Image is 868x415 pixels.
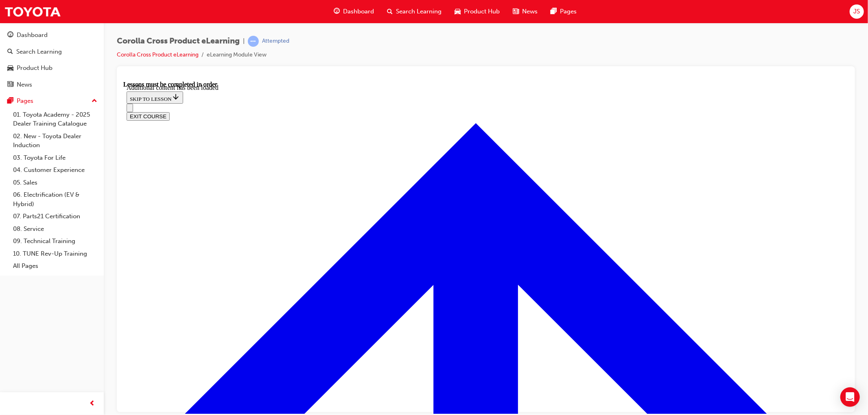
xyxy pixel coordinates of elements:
[464,7,500,16] span: Product Hub
[3,28,101,43] a: Dashboard
[327,3,380,20] a: guage-iconDashboard
[7,81,13,89] span: news-icon
[334,7,340,17] span: guage-icon
[513,7,519,17] span: news-icon
[10,176,101,189] a: 05. Sales
[262,37,289,45] div: Attempted
[853,7,860,16] span: JS
[4,2,61,21] img: Trak
[17,63,52,73] div: Product Hub
[17,30,48,40] div: Dashboard
[455,7,461,17] span: car-icon
[544,3,583,20] a: pages-iconPages
[448,3,506,20] a: car-iconProduct Hub
[117,37,240,46] span: Corolla Cross Product eLearning
[17,96,33,106] div: Pages
[7,65,13,72] span: car-icon
[3,23,10,31] button: Open navigation menu
[10,109,101,130] a: 01. Toyota Academy - 2025 Dealer Training Catalogue
[506,3,544,20] a: news-iconNews
[396,7,442,16] span: Search Learning
[3,61,101,76] a: Product Hub
[10,164,101,176] a: 04. Customer Experience
[10,130,101,152] a: 02. New - Toyota Dealer Induction
[3,11,60,23] button: SKIP TO LESSON
[10,260,101,272] a: All Pages
[7,48,13,56] span: search-icon
[3,23,722,40] nav: Navigation menu
[10,223,101,235] a: 08. Service
[3,26,101,93] button: DashboardSearch LearningProduct HubNews
[10,235,101,248] a: 09. Technical Training
[90,399,96,409] span: prev-icon
[522,7,538,16] span: News
[850,4,864,19] button: JS
[387,7,393,17] span: search-icon
[380,3,448,20] a: search-iconSearch Learning
[10,248,101,260] a: 10. TUNE Rev-Up Training
[3,93,101,109] button: Pages
[551,7,557,17] span: pages-icon
[560,7,577,16] span: Pages
[7,98,13,105] span: pages-icon
[840,387,860,407] div: Open Intercom Messenger
[3,77,101,92] a: News
[3,44,101,59] a: Search Learning
[243,37,245,46] span: |
[17,80,32,89] div: News
[3,3,722,11] div: Additional content has been loaded
[10,210,101,223] a: 07. Parts21 Certification
[343,7,374,16] span: Dashboard
[207,50,267,60] li: eLearning Module View
[3,31,46,40] button: EXIT COURSE
[7,15,57,21] span: SKIP TO LESSON
[7,32,13,39] span: guage-icon
[248,36,259,47] span: learningRecordVerb_ATTEMPT-icon
[92,96,97,106] span: up-icon
[117,51,199,58] a: Corolla Cross Product eLearning
[10,152,101,164] a: 03. Toyota For Life
[16,47,62,56] div: Search Learning
[10,189,101,210] a: 06. Electrification (EV & Hybrid)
